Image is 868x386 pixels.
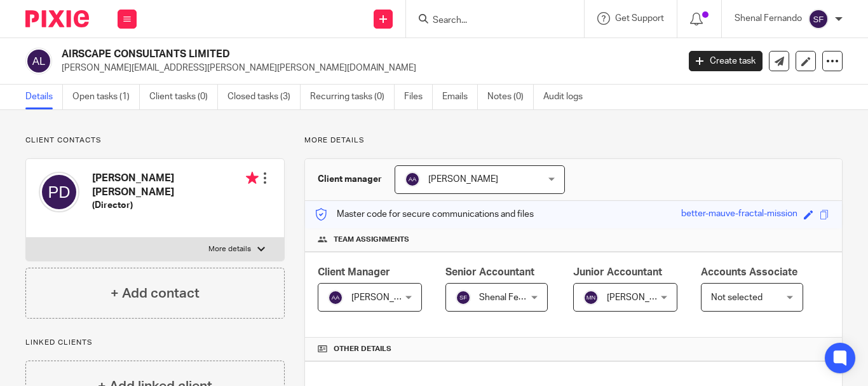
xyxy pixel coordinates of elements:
span: Senior Accountant [445,267,534,277]
h4: [PERSON_NAME] [PERSON_NAME] [92,172,259,199]
span: [PERSON_NAME] [428,175,498,184]
img: svg%3E [39,172,79,212]
a: Open tasks (1) [72,85,140,109]
p: More details [304,135,843,146]
p: More details [208,244,251,254]
a: Client tasks (0) [149,85,218,109]
img: svg%3E [583,290,599,305]
h3: Client manager [318,173,382,186]
img: svg%3E [25,48,52,74]
p: Client contacts [25,135,285,146]
span: Not selected [711,293,763,302]
input: Search [431,15,546,27]
span: Team assignments [334,235,409,245]
h4: + Add contact [111,284,200,303]
p: Linked clients [25,338,285,348]
a: Details [25,85,63,109]
p: Master code for secure communications and files [315,208,534,221]
span: Other details [334,344,391,354]
i: Primary [246,172,259,184]
img: svg%3E [405,172,420,187]
a: Emails [442,85,478,109]
span: Shenal Fernando [479,293,546,302]
span: Client Manager [318,267,390,277]
p: [PERSON_NAME][EMAIL_ADDRESS][PERSON_NAME][PERSON_NAME][DOMAIN_NAME] [62,62,670,74]
a: Recurring tasks (0) [310,85,395,109]
img: svg%3E [328,290,343,305]
span: [PERSON_NAME] [351,293,421,302]
div: better-mauve-fractal-mission [681,207,797,222]
img: Pixie [25,10,89,27]
a: Closed tasks (3) [227,85,301,109]
img: svg%3E [456,290,471,305]
a: Audit logs [543,85,592,109]
a: Files [404,85,433,109]
span: Accounts Associate [701,267,797,277]
span: Get Support [615,14,664,23]
a: Notes (0) [487,85,534,109]
p: Shenal Fernando [735,12,802,25]
span: Junior Accountant [573,267,662,277]
a: Create task [689,51,763,71]
span: [PERSON_NAME] [607,293,677,302]
h2: AIRSCAPE CONSULTANTS LIMITED [62,48,548,61]
h5: (Director) [92,199,259,212]
img: svg%3E [808,9,829,29]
